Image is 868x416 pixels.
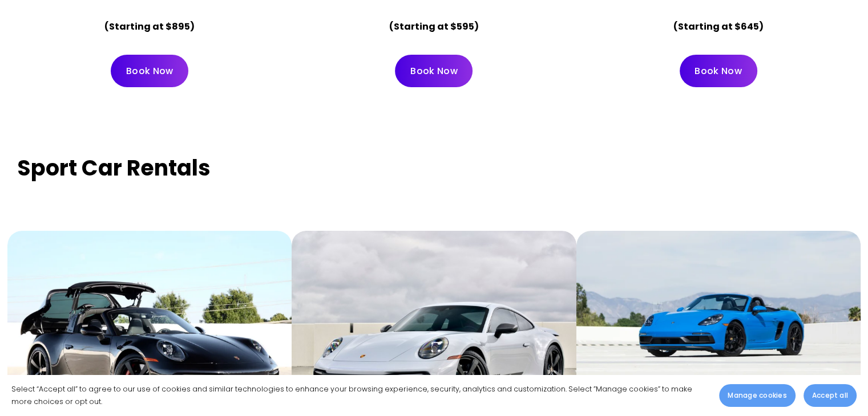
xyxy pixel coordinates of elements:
a: Book Now [395,55,473,87]
strong: (Starting at $895) [104,20,195,33]
strong: Sport Car Rentals [17,153,211,183]
a: Book Now [680,55,757,87]
button: Accept all [804,384,857,407]
span: Manage cookies [728,390,786,401]
p: Select “Accept all” to agree to our use of cookies and similar technologies to enhance your brows... [11,383,708,408]
span: Accept all [812,390,848,401]
a: Book Now [111,55,188,87]
strong: (Starting at $595) [389,20,479,33]
strong: (Starting at $645) [673,20,764,33]
button: Manage cookies [719,384,795,407]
